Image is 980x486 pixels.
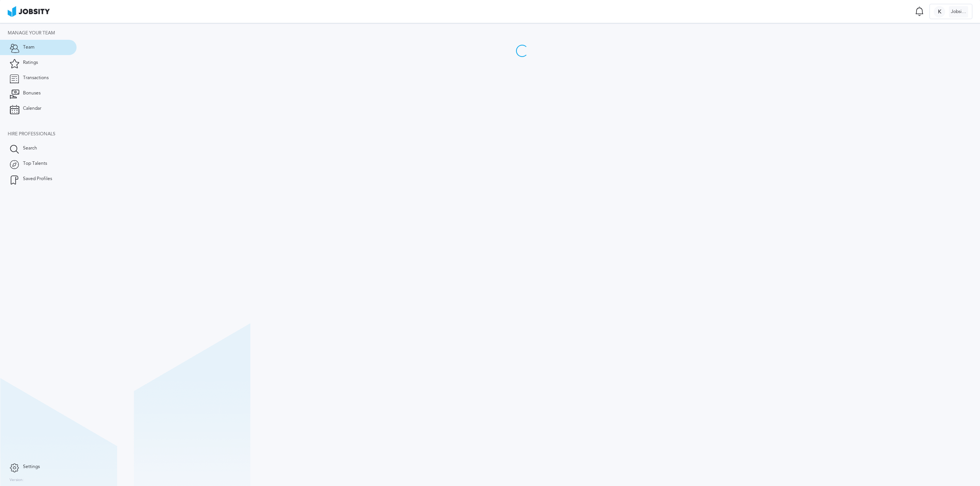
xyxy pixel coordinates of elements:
span: Settings [23,464,40,470]
span: Bonuses [23,91,41,96]
div: Hire Professionals [8,132,77,137]
button: KJobsity LLC [929,4,972,19]
p: Jobsity LLC [949,9,968,15]
span: Top Talents [23,161,47,166]
div: K [934,6,945,18]
img: ab4bad089aa723f57921c736e9817d99.png [8,6,50,17]
span: Calendar [23,106,41,111]
div: Manage your team [8,31,77,36]
span: Transactions [23,75,49,81]
span: Saved Profiles [23,176,52,182]
label: Version: [10,478,24,483]
span: Team [23,45,34,50]
span: Ratings [23,60,38,65]
span: Search [23,146,37,151]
